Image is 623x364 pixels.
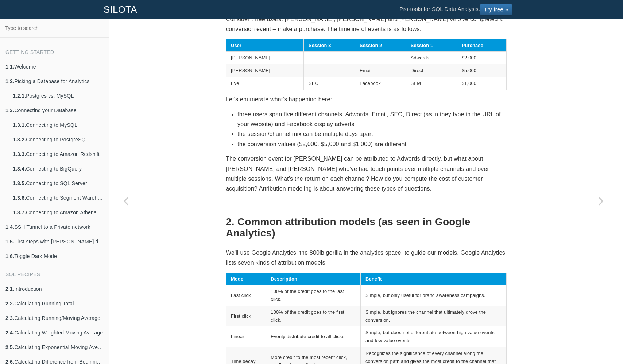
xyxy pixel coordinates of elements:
b: 2.3. [5,315,14,321]
b: 1.2.1. [13,93,26,99]
td: – [304,52,355,64]
th: Session 3 [304,39,355,52]
a: 1.3.1.Connecting to MySQL [7,118,109,132]
a: SILOTA [98,0,143,19]
td: First click [226,306,266,326]
td: Simple, but only useful for brand awareness campaigns. [360,285,506,306]
li: Pro-tools for SQL Data Analysis. [392,0,519,19]
td: [PERSON_NAME] [226,64,304,77]
b: 1.2. [5,78,14,84]
a: Previous page: SQL's NULL values: comparing, sorting, converting and joining with real values [109,37,142,364]
td: $1,000 [457,77,506,90]
th: Session 2 [355,39,406,52]
p: We'll use Google Analytics, the 800lb gorilla in the analytics space, to guide our models. Google... [226,248,507,267]
b: 1.3.7. [13,210,26,215]
td: – [355,52,406,64]
li: three users span five different channels: Adwords, Email, SEO, Direct (as in they type in the URL... [237,109,507,129]
td: SEM [406,77,457,90]
th: User [226,39,304,52]
a: Try free » [480,4,512,15]
a: 1.3.5.Connecting to SQL Server [7,176,109,191]
b: 1.3.3. [13,151,26,157]
td: Email [355,64,406,77]
td: Facebook [355,77,406,90]
a: 1.2.1.Postgres vs. MySQL [7,89,109,103]
a: 1.3.2.Connecting to PostgreSQL [7,132,109,147]
b: 2.1. [5,286,14,292]
th: Session 1 [406,39,457,52]
b: 1.3.5. [13,180,26,186]
td: 100% of the credit goes to the last click. [266,285,361,306]
input: Type to search [2,21,107,35]
b: 2.2. [5,301,14,306]
b: 1.3.1. [13,122,26,128]
td: Linear [226,326,266,347]
b: 1.3.2. [13,137,26,142]
p: Consider three users: [PERSON_NAME], [PERSON_NAME] and [PERSON_NAME] who've completed a conversio... [226,14,507,34]
td: [PERSON_NAME] [226,52,304,64]
td: $5,000 [457,64,506,77]
td: Direct [406,64,457,77]
td: 100% of the credit goes to the first click. [266,306,361,326]
p: Let's enumerate what's happening here: [226,94,507,104]
th: Purchase [457,39,506,52]
td: Evenly distribute credit to all clicks. [266,326,361,347]
h2: 2. Common attribution models (as seen in Google Analytics) [226,216,507,239]
a: 1.3.6.Connecting to Segment Warehouse [7,191,109,205]
td: Adwords [406,52,457,64]
b: 1.5. [5,239,14,244]
li: the session/channel mix can be multiple days apart [237,129,507,139]
b: 2.4. [5,330,14,336]
a: 1.3.3.Connecting to Amazon Redshift [7,147,109,161]
td: $2,000 [457,52,506,64]
b: 1.1. [5,64,14,70]
iframe: Drift Widget Chat Controller [587,328,614,355]
td: Last click [226,285,266,306]
td: Simple, but does not differentiate between high value events and low value events. [360,326,506,347]
td: SEO [304,77,355,90]
td: – [304,64,355,77]
a: 1.3.7.Connecting to Amazon Athena [7,205,109,220]
b: 1.6. [5,253,14,259]
b: 1.3. [5,107,14,113]
td: Eve [226,77,304,90]
td: Simple, but ignores the channel that ultimately drove the conversion. [360,306,506,326]
th: Description [266,273,361,285]
a: 1.3.4.Connecting to BigQuery [7,161,109,176]
th: Model [226,273,266,285]
a: Next page: Funnel Analysis [585,37,618,364]
li: the conversion values ($2,000, $5,000 and $1,000) are different [237,139,507,149]
b: 2.5. [5,344,14,350]
th: Benefit [360,273,506,285]
b: 1.3.6. [13,195,26,201]
p: The conversion event for [PERSON_NAME] can be attributed to Adwords directly, but what about [PER... [226,154,507,193]
b: 1.3.4. [13,166,26,172]
b: 1.4. [5,224,14,230]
